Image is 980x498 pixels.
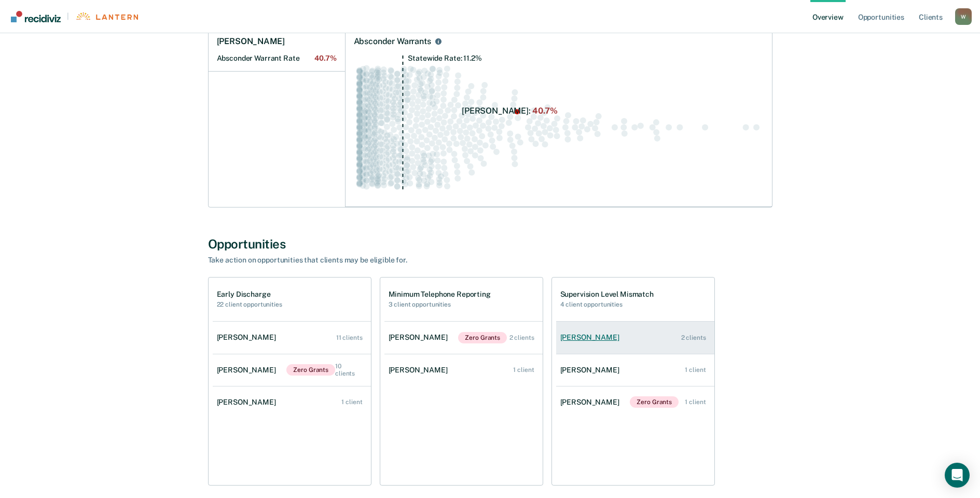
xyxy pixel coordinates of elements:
div: Absconder Warrants [354,36,431,47]
img: Recidiviz [11,11,61,22]
a: [PERSON_NAME]Zero Grants 10 clients [213,352,371,388]
div: [PERSON_NAME] [560,398,624,407]
span: Zero Grants [458,332,507,343]
div: Opportunities [208,237,772,252]
tspan: Statewide Rate: 11.2% [408,54,481,62]
h1: Supervision Level Mismatch [560,290,654,299]
div: 11 clients [336,334,363,341]
div: [PERSON_NAME] [389,366,452,375]
a: [PERSON_NAME] 1 client [213,388,371,417]
h1: Early Discharge [217,290,282,299]
h2: Absconder Warrant Rate [217,54,337,63]
h2: 4 client opportunities [560,301,654,308]
span: 40.7% [314,54,336,63]
div: Open Intercom Messenger [945,463,970,488]
div: [PERSON_NAME] [217,398,280,407]
span: Zero Grants [286,364,335,376]
h2: 3 client opportunities [389,301,491,308]
div: 1 client [341,398,362,406]
button: Absconder Warrants [433,36,444,47]
a: [PERSON_NAME] 1 client [384,355,543,385]
div: [PERSON_NAME] [560,333,624,342]
div: 1 client [685,366,706,374]
h2: 22 client opportunities [217,301,282,308]
h1: [PERSON_NAME] [217,36,285,47]
a: [PERSON_NAME] 2 clients [556,323,714,352]
a: [PERSON_NAME] 11 clients [213,323,371,352]
img: Lantern [75,12,138,20]
div: Swarm plot of all absconder warrant rates in the state for ALL caseloads, highlighting values of ... [354,55,764,199]
span: | [61,12,75,21]
button: Profile dropdown button [955,8,972,25]
h1: Minimum Telephone Reporting [389,290,491,299]
div: 1 client [685,398,706,406]
a: [PERSON_NAME] 1 client [556,355,714,385]
div: [PERSON_NAME] [217,366,280,375]
div: Take action on opportunities that clients may be eligible for. [208,256,571,265]
div: W [955,8,972,25]
a: [PERSON_NAME]Absconder Warrant Rate40.7% [209,28,345,72]
div: 2 clients [681,334,706,341]
a: [PERSON_NAME]Zero Grants 2 clients [384,322,543,354]
div: [PERSON_NAME] [560,366,624,375]
div: [PERSON_NAME] [389,333,452,342]
div: [PERSON_NAME] [217,333,280,342]
div: 2 clients [509,334,534,341]
span: Zero Grants [630,396,679,408]
div: 10 clients [335,363,362,378]
a: [PERSON_NAME]Zero Grants 1 client [556,386,714,418]
div: 1 client [513,366,534,374]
